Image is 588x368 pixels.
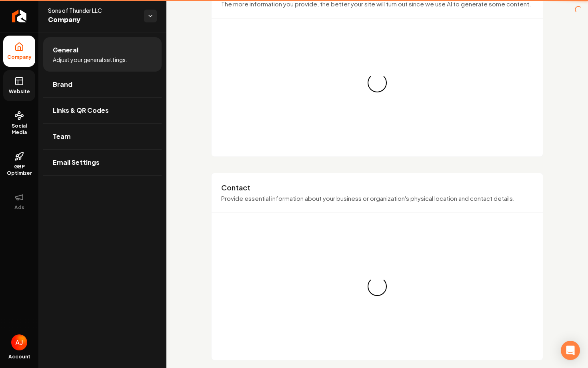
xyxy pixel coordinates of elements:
div: Loading [368,73,387,92]
a: GBP Optimizer [3,145,35,183]
button: Open user button [11,334,27,350]
span: General [53,45,78,55]
span: Sons of Thunder LLC [48,6,138,14]
a: Website [3,70,35,101]
span: Ads [11,204,28,211]
img: Austin Jellison [11,334,27,350]
img: Rebolt Logo [12,10,27,22]
a: Links & QR Codes [43,98,162,123]
span: Company [4,54,35,60]
span: Adjust your general settings. [53,56,127,64]
span: Website [6,88,33,95]
a: Brand [43,72,162,97]
div: Open Intercom Messenger [561,341,580,360]
span: Links & QR Codes [53,106,109,115]
a: Team [43,124,162,149]
span: GBP Optimizer [3,164,35,176]
span: Account [8,354,30,360]
a: Social Media [3,104,35,142]
span: Company [48,14,138,26]
a: Email Settings [43,150,162,175]
span: Team [53,132,71,141]
span: Email Settings [53,158,100,167]
span: Brand [53,80,72,89]
h3: Contact [221,183,533,192]
span: Social Media [3,123,35,136]
button: Ads [3,186,35,217]
div: Loading [368,277,387,296]
p: Provide essential information about your business or organization's physical location and contact... [221,194,533,203]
